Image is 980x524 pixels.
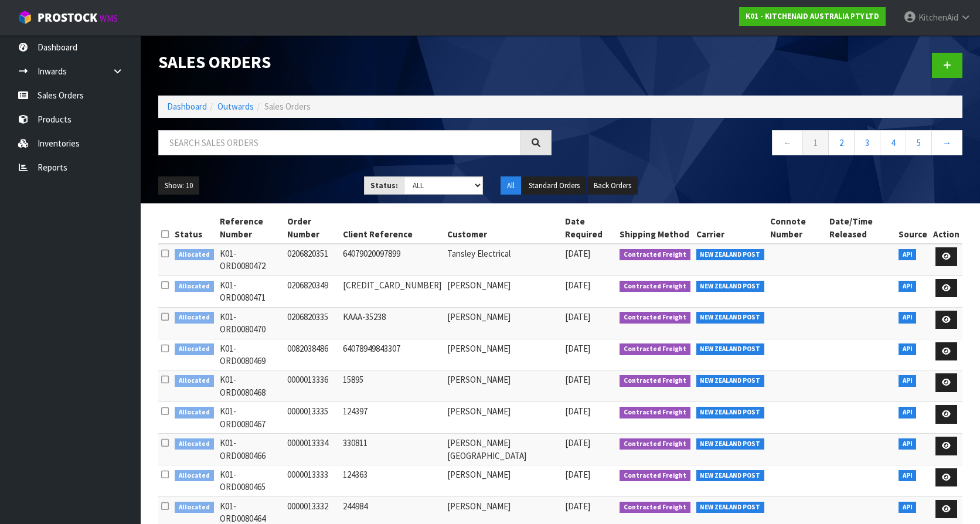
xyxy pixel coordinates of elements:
span: Allocated [175,281,214,292]
th: Carrier [693,212,768,244]
span: API [899,438,917,450]
span: Contracted Freight [620,407,690,418]
td: K01-ORD0080472 [217,244,285,275]
span: Contracted Freight [620,470,690,482]
span: [DATE] [565,406,590,417]
span: API [899,470,917,482]
td: 124363 [340,465,444,496]
span: Allocated [175,502,214,513]
a: 1 [802,130,829,155]
td: 0206820349 [284,275,340,307]
span: Allocated [175,375,214,387]
span: Contracted Freight [620,502,690,513]
td: 0206820335 [284,307,340,339]
td: [PERSON_NAME] [444,465,563,496]
td: K01-ORD0080468 [217,370,285,402]
td: 0082038486 [284,339,340,370]
td: 0206820351 [284,244,340,275]
td: [PERSON_NAME] [444,370,563,402]
span: API [899,407,917,418]
td: Tansley Electrical [444,244,563,275]
span: API [899,249,917,261]
span: Allocated [175,438,214,450]
td: K01-ORD0080470 [217,307,285,339]
a: 2 [828,130,855,155]
th: Date Required [562,212,617,244]
td: 64079020097899 [340,244,444,275]
td: KAAA-35238 [340,307,444,339]
td: 0000013334 [284,434,340,465]
span: Contracted Freight [620,375,690,387]
span: Contracted Freight [620,281,690,292]
span: [DATE] [565,343,590,354]
span: API [899,502,917,513]
span: NEW ZEALAND POST [696,343,765,355]
span: Contracted Freight [620,438,690,450]
a: 5 [906,130,932,155]
span: API [899,312,917,324]
td: [PERSON_NAME] [444,307,563,339]
nav: Page navigation [569,130,962,159]
img: cube-alt.png [18,10,32,25]
button: Show: 10 [158,176,199,195]
td: 124397 [340,402,444,434]
th: Connote Number [767,212,826,244]
a: Outwards [217,101,254,112]
td: K01-ORD0080467 [217,402,285,434]
th: Shipping Method [617,212,693,244]
span: Allocated [175,470,214,482]
th: Customer [444,212,563,244]
span: [DATE] [565,311,590,322]
th: Reference Number [217,212,285,244]
span: NEW ZEALAND POST [696,312,765,324]
span: ProStock [38,10,97,25]
span: Allocated [175,312,214,324]
a: 3 [854,130,880,155]
span: KitchenAid [918,12,958,23]
th: Order Number [284,212,340,244]
span: Contracted Freight [620,312,690,324]
span: API [899,343,917,355]
span: Allocated [175,407,214,418]
span: NEW ZEALAND POST [696,470,765,482]
td: K01-ORD0080465 [217,465,285,496]
span: API [899,375,917,387]
td: 0000013335 [284,402,340,434]
strong: Status: [370,181,398,190]
th: Action [930,212,962,244]
th: Status [172,212,217,244]
td: [PERSON_NAME] [GEOGRAPHIC_DATA] [444,434,563,465]
th: Client Reference [340,212,444,244]
span: Allocated [175,343,214,355]
td: 15895 [340,370,444,402]
button: Standard Orders [522,176,586,195]
td: K01-ORD0080466 [217,434,285,465]
th: Source [896,212,930,244]
span: NEW ZEALAND POST [696,407,765,418]
td: 330811 [340,434,444,465]
span: NEW ZEALAND POST [696,281,765,292]
span: [DATE] [565,280,590,291]
span: NEW ZEALAND POST [696,502,765,513]
span: [DATE] [565,374,590,385]
button: Back Orders [587,176,638,195]
td: 0000013336 [284,370,340,402]
span: [DATE] [565,501,590,512]
th: Date/Time Released [826,212,896,244]
span: Contracted Freight [620,249,690,261]
td: K01-ORD0080469 [217,339,285,370]
td: [CREDIT_CARD_NUMBER] [340,275,444,307]
button: All [501,176,521,195]
small: WMS [100,13,118,24]
a: → [931,130,962,155]
span: Sales Orders [264,101,311,112]
strong: K01 - KITCHENAID AUSTRALIA PTY LTD [746,11,879,21]
a: 4 [880,130,906,155]
span: [DATE] [565,248,590,259]
td: [PERSON_NAME] [444,402,563,434]
td: 0000013333 [284,465,340,496]
span: [DATE] [565,437,590,448]
td: 64078949843307 [340,339,444,370]
span: [DATE] [565,469,590,480]
td: K01-ORD0080471 [217,275,285,307]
